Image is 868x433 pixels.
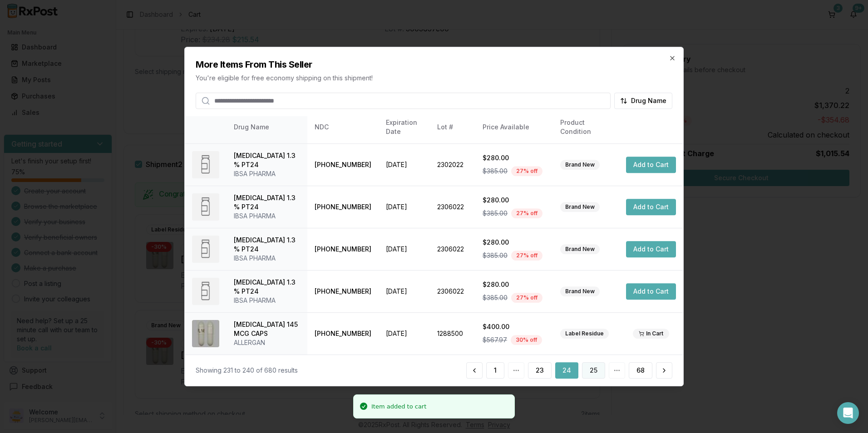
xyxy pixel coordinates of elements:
th: Drug Name [227,116,307,138]
th: Price Available [475,116,553,138]
div: [MEDICAL_DATA] 1.3 % PT24 [234,151,300,169]
td: [DATE] [379,228,430,270]
div: $280.00 [483,238,546,247]
div: $400.00 [483,322,546,331]
div: Brand New [560,160,600,170]
div: 30 % off [511,335,542,345]
button: Add to Cart [626,199,676,215]
img: Licart 1.3 % PT24 [192,236,219,263]
div: [MEDICAL_DATA] 1.3 % PT24 [234,193,300,212]
div: IBSA PHARMA [234,254,300,263]
img: Licart 1.3 % PT24 [192,278,219,305]
td: [DATE] [379,143,430,186]
td: [DATE] [379,270,430,312]
th: Lot # [430,116,475,138]
div: Brand New [560,202,600,212]
div: 27 % off [511,166,542,176]
td: 2302022 [430,143,475,186]
div: In Cart [633,329,669,339]
td: [PHONE_NUMBER] [307,186,379,228]
td: [PHONE_NUMBER] [307,228,379,270]
img: Licart 1.3 % PT24 [192,193,219,221]
div: 27 % off [511,251,542,261]
td: [DATE] [379,312,430,354]
div: ALLERGAN [234,338,300,347]
button: Add to Cart [626,157,676,173]
div: Brand New [560,244,600,254]
td: [DATE] [379,186,430,228]
button: Add to Cart [626,241,676,257]
div: [MEDICAL_DATA] 1.3 % PT24 [234,236,300,254]
button: 68 [629,362,652,379]
div: Label Residue [560,329,609,339]
button: 23 [528,362,552,379]
div: IBSA PHARMA [234,212,300,221]
h2: More Items From This Seller [196,58,672,71]
td: [PHONE_NUMBER] [307,270,379,312]
span: $385.00 [483,167,508,176]
span: $385.00 [483,251,508,260]
td: [PHONE_NUMBER] [307,312,379,354]
div: 27 % off [511,293,542,303]
button: Add to Cart [626,283,676,300]
th: Product Condition [553,116,619,138]
img: Linzess 145 MCG CAPS [192,320,219,347]
button: 25 [582,362,605,379]
td: [PHONE_NUMBER] [307,143,379,186]
th: NDC [307,116,379,138]
div: 27 % off [511,208,542,218]
th: Expiration Date [379,116,430,138]
span: Drug Name [631,96,666,105]
div: [MEDICAL_DATA] 145 MCG CAPS [234,320,300,338]
span: $385.00 [483,209,508,218]
td: 2306022 [430,186,475,228]
div: [MEDICAL_DATA] 1.3 % PT24 [234,278,300,296]
td: 1288500 [430,312,475,354]
td: 2306022 [430,270,475,312]
span: $385.00 [483,293,508,302]
div: $280.00 [483,153,546,162]
button: 1 [486,362,504,379]
div: IBSA PHARMA [234,296,300,305]
td: 2306022 [430,228,475,270]
div: Brand New [560,286,600,296]
button: 24 [555,362,578,379]
div: $280.00 [483,280,546,289]
div: $280.00 [483,196,546,205]
img: Licart 1.3 % PT24 [192,151,219,178]
div: Showing 231 to 240 of 680 results [196,366,298,375]
p: You're eligible for free economy shipping on this shipment! [196,74,672,83]
div: IBSA PHARMA [234,169,300,178]
span: $567.97 [483,335,507,344]
button: Drug Name [614,93,672,109]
